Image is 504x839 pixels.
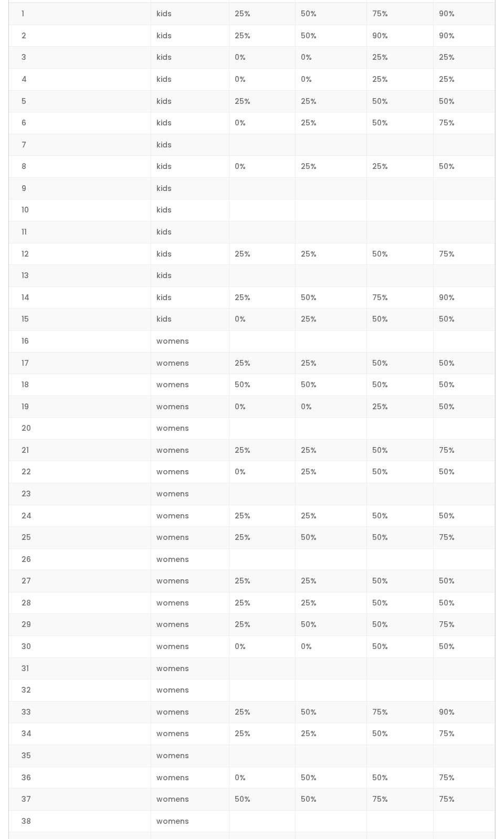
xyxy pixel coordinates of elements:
[9,90,151,112] td: 5
[151,527,229,549] td: womens
[229,352,295,374] td: 25%
[295,69,367,91] td: 0%
[9,461,151,483] td: 22
[295,243,367,265] td: 25%
[229,701,295,723] td: 25%
[151,265,229,287] td: kids
[433,112,495,134] td: 75%
[9,810,151,832] td: 38
[433,90,495,112] td: 50%
[151,90,229,112] td: kids
[295,90,367,112] td: 25%
[295,309,367,331] td: 25%
[367,789,433,811] td: 75%
[9,243,151,265] td: 12
[229,156,295,178] td: 0%
[9,309,151,331] td: 15
[367,396,433,418] td: 25%
[433,592,495,614] td: 50%
[433,701,495,723] td: 90%
[9,112,151,134] td: 6
[367,614,433,636] td: 50%
[151,177,229,199] td: kids
[295,374,367,396] td: 50%
[9,505,151,527] td: 24
[9,592,151,614] td: 28
[433,767,495,789] td: 75%
[151,570,229,592] td: womens
[229,570,295,592] td: 25%
[367,352,433,374] td: 50%
[229,614,295,636] td: 25%
[367,3,433,25] td: 75%
[9,636,151,658] td: 30
[9,614,151,636] td: 29
[367,527,433,549] td: 50%
[151,3,229,25] td: kids
[151,199,229,221] td: kids
[9,745,151,767] td: 35
[151,418,229,440] td: womens
[229,69,295,91] td: 0%
[295,789,367,811] td: 50%
[367,570,433,592] td: 50%
[9,527,151,549] td: 25
[9,439,151,461] td: 21
[367,90,433,112] td: 50%
[229,636,295,658] td: 0%
[367,243,433,265] td: 50%
[151,810,229,832] td: womens
[9,134,151,156] td: 7
[367,309,433,331] td: 50%
[229,439,295,461] td: 25%
[433,614,495,636] td: 75%
[151,309,229,331] td: kids
[151,243,229,265] td: kids
[9,352,151,374] td: 17
[229,3,295,25] td: 25%
[151,439,229,461] td: womens
[229,592,295,614] td: 25%
[151,330,229,352] td: womens
[229,374,295,396] td: 50%
[151,548,229,570] td: womens
[9,3,151,25] td: 1
[151,745,229,767] td: womens
[151,505,229,527] td: womens
[433,723,495,745] td: 75%
[367,439,433,461] td: 50%
[295,3,367,25] td: 50%
[433,47,495,69] td: 25%
[367,636,433,658] td: 50%
[433,461,495,483] td: 50%
[433,527,495,549] td: 75%
[295,112,367,134] td: 25%
[229,90,295,112] td: 25%
[9,265,151,287] td: 13
[9,657,151,679] td: 31
[433,396,495,418] td: 50%
[151,221,229,243] td: kids
[367,47,433,69] td: 25%
[367,112,433,134] td: 50%
[151,374,229,396] td: womens
[9,47,151,69] td: 3
[367,374,433,396] td: 50%
[229,243,295,265] td: 25%
[433,505,495,527] td: 50%
[9,548,151,570] td: 26
[367,505,433,527] td: 50%
[295,439,367,461] td: 25%
[229,112,295,134] td: 0%
[433,69,495,91] td: 25%
[229,25,295,47] td: 25%
[433,243,495,265] td: 75%
[229,396,295,418] td: 0%
[367,286,433,309] td: 75%
[229,767,295,789] td: 0%
[367,25,433,47] td: 90%
[9,286,151,309] td: 14
[9,570,151,592] td: 27
[229,789,295,811] td: 50%
[295,156,367,178] td: 25%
